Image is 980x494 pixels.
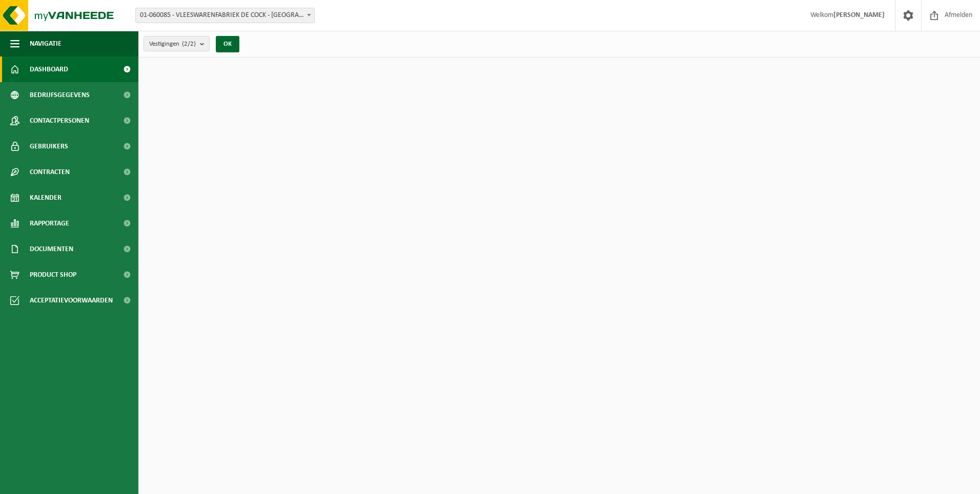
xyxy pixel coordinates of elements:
[30,56,68,82] span: Dashboard
[30,236,73,262] span: Documenten
[30,262,76,288] span: Product Shop
[30,31,62,56] span: Navigatie
[30,134,68,159] span: Gebruikers
[144,36,210,51] button: Vestigingen(2/2)
[30,185,62,211] span: Kalender
[30,211,69,236] span: Rapportage
[833,11,885,19] strong: [PERSON_NAME]
[135,8,315,23] span: 01-060085 - VLEESWARENFABRIEK DE COCK - SINT-NIKLAAS
[30,108,89,134] span: Contactpersonen
[216,36,239,52] button: OK
[182,41,196,47] count: (2/2)
[30,82,90,108] span: Bedrijfsgegevens
[136,8,314,23] span: 01-060085 - VLEESWARENFABRIEK DE COCK - SINT-NIKLAAS
[149,36,196,52] span: Vestigingen
[30,288,113,313] span: Acceptatievoorwaarden
[30,159,70,185] span: Contracten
